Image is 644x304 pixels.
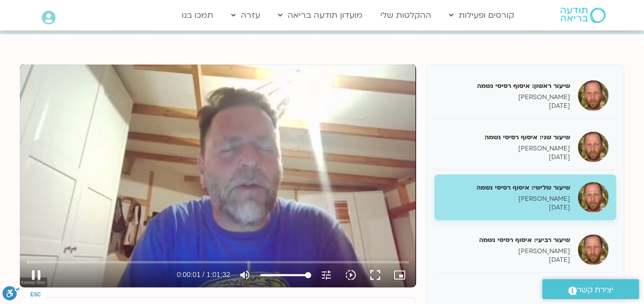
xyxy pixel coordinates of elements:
p: [DATE] [442,256,570,264]
h5: שיעור שני: איסוף רסיסי נשמה [442,133,570,142]
img: שיעור שני: איסוף רסיסי נשמה [578,132,608,162]
a: מועדון תודעה בריאה [273,6,368,25]
img: שיעור רביעי: איסוף רסיסי נשמה [578,234,608,265]
p: [PERSON_NAME] [442,144,570,153]
p: [PERSON_NAME] [442,247,570,256]
a: תמכו בנו [177,6,218,25]
h5: שיעור רביעי: איסוף רסיסי נשמה [442,235,570,245]
img: שיעור שלישי: איסוף רסיסי נשמה [578,182,608,212]
h5: שיעור שלישי: איסוף רסיסי נשמה [442,183,570,192]
a: ההקלטות שלי [375,6,436,25]
p: [PERSON_NAME] [442,93,570,102]
span: יצירת קשר [577,283,613,297]
p: [PERSON_NAME] [442,195,570,203]
a: יצירת קשר [542,279,639,299]
p: [DATE] [442,153,570,162]
a: קורסים ופעילות [444,6,519,25]
h5: שיעור ראשון: איסוף רסיסי נשמה [442,81,570,90]
a: עזרה [226,6,265,25]
p: [DATE] [442,203,570,212]
img: תודעה בריאה [561,8,605,23]
img: שיעור ראשון: איסוף רסיסי נשמה [578,80,608,111]
p: [DATE] [442,102,570,110]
